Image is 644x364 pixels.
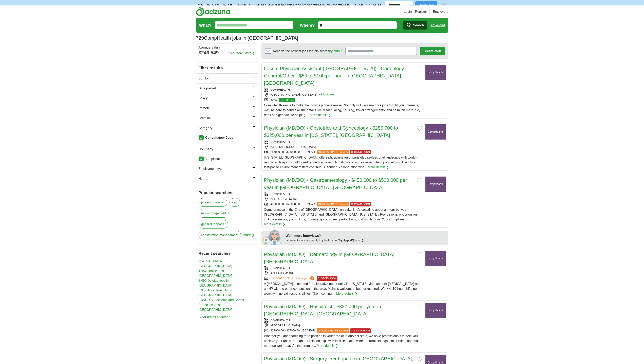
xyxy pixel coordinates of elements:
a: Physician (MD/DO) - Gastroenterology - $450,000 to $520,000 per year in [GEOGRAPHIC_DATA], [GEOGR... [264,177,407,190]
h2: Location [199,116,253,121]
div: 450000.00 - 520000.00 USD YEAR [264,202,422,206]
h2: Popular searches [199,190,256,196]
a: See More Stats ❯ [229,51,255,56]
a: 5,454 U.S. Customs and Border Protection jobs in [GEOGRAPHIC_DATA] [199,298,244,311]
button: Add to favorite jobs [417,357,422,362]
span: Search [413,21,424,29]
a: Date posted [196,83,258,93]
img: Adzuna logo [196,7,230,16]
h2: Category [199,126,253,130]
button: Add to favorite jobs [417,67,422,71]
span: [US_STATE], [GEOGRAPHIC_DATA], offers physicians an unparalleled professional landscape with worl... [264,156,417,169]
a: Advanced [430,21,445,29]
span: A [MEDICAL_DATA] is needed for a lucrative opportunity in [US_STATE]. Join another [MEDICAL_DATA]... [264,282,421,295]
a: Physician (MD/DO) - Obstetrics and Gynecology - $285,000 to $325,000 per year in [US_STATE], [GEO... [264,125,398,138]
a: Clear recent searches [199,315,230,319]
button: Add to favorite jobs [417,252,422,257]
a: Company [196,144,258,154]
a: 1,487 Oracle jobs in [GEOGRAPHIC_DATA] [199,269,232,277]
span: Come practice in the City of [GEOGRAPHIC_DATA], on Lake Erie's coastline about an hour between [G... [264,208,418,221]
img: CompHealth logo [425,124,446,140]
a: More details ❯ [368,165,389,170]
a: Employers [433,9,448,14]
span: TOP MATCH [279,98,295,102]
div: $243,549 [199,49,256,56]
span: CLOSING SOON [350,202,371,206]
button: Add to favorite jobs [417,305,422,309]
a: Login [404,9,412,14]
a: COMPHEALTH [271,319,290,322]
h1: CompHealth jobs in [GEOGRAPHIC_DATA] [196,35,298,41]
span: CLOSING SOON [350,150,371,154]
img: icon_close_no_bg.svg [440,1,448,10]
h2: Remote [199,106,253,111]
button: +1 location [319,93,334,97]
a: Remote [196,103,258,113]
span: ABOVE AVERAGE SALARY [317,202,349,206]
a: Employment type [196,164,258,174]
div: ASHLAND, 41101 [264,271,422,275]
h2: Company [199,147,253,152]
img: CompHealth logo [425,251,446,266]
label: What? [199,22,211,28]
a: COMPHEALTH [271,192,290,196]
a: Register [415,9,427,14]
img: CompHealth logo [425,65,446,80]
h2: Hours [199,176,253,181]
div: 337000.00 - 337000.00 USD YEAR [264,328,422,333]
span: more ❯ [243,231,254,242]
a: 934 PwC jobs in [GEOGRAPHIC_DATA] [199,259,232,268]
a: construction management [199,231,241,239]
span: $312,176 [287,277,299,280]
span: CLOSING SOON [350,328,371,333]
a: More details ❯ [336,291,357,296]
a: More details ❯ [310,113,331,117]
span: ? [310,276,314,280]
div: [US_STATE][GEOGRAPHIC_DATA] [264,145,422,149]
a: project manager [199,198,227,207]
img: apply-iq-scientist.png [263,229,283,245]
a: Salary [196,93,258,103]
a: ESTIMATED:$312,176per year? [271,276,315,281]
span: Receive the newest jobs for this search : [273,49,342,54]
div: 80.00 [264,98,422,102]
a: COMPHEALTH [271,88,290,91]
a: More details ❯ [317,343,338,348]
h2: Filter results [196,62,258,73]
a: 3,347 Accenture jobs in [GEOGRAPHIC_DATA] [199,289,232,297]
div: Average Salary [199,46,256,49]
a: Sort by [196,73,258,83]
h2: Employment type [199,166,253,171]
span: 729 [196,34,204,42]
div: Let us automatically apply to jobs for you. [286,238,446,242]
span: + [319,93,320,97]
img: CompHealth logo [425,303,446,318]
span: Whether you are searching for a position in your area or in another state, we have professionals ... [264,334,422,347]
strong: Consultancy Jobs [205,136,233,139]
a: COMPHEALTH [271,267,290,270]
h2: Date posted [199,86,253,91]
button: Add to favorite jobs [417,126,422,131]
h2: Salary [199,96,253,101]
a: ceo [229,198,240,207]
div: ASHTABULA, 44004 [264,197,422,201]
label: Where? [300,22,315,28]
div: [GEOGRAPHIC_DATA] [264,323,422,328]
a: More details ❯ [264,222,285,227]
span: CompHealth exists to make the locums process easier. Not only will we search for jobs that fit yo... [264,104,420,117]
a: X [199,135,204,140]
div: [GEOGRAPHIC_DATA], [US_STATE] [264,93,422,97]
div: 285000.00 - 325000.00 USD YEAR [264,150,422,154]
button: Doorgaan [415,1,437,10]
a: Locum Physician Assistant ([GEOGRAPHIC_DATA]) - Cardiology - General/Other - $80 to $100 per hour... [264,66,407,86]
li: CompHealth [199,157,256,161]
span: ABOVE AVERAGE SALARY [317,150,349,154]
span: CLOSING SOON [317,276,337,281]
h2: Recent searches [199,250,256,256]
div: Want more interviews? [286,233,446,238]
a: Hours [196,174,258,184]
a: general manager [199,220,228,229]
a: Location [196,113,258,123]
a: Try ApplyIQ now ❯ [338,239,364,242]
a: X [199,157,204,161]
